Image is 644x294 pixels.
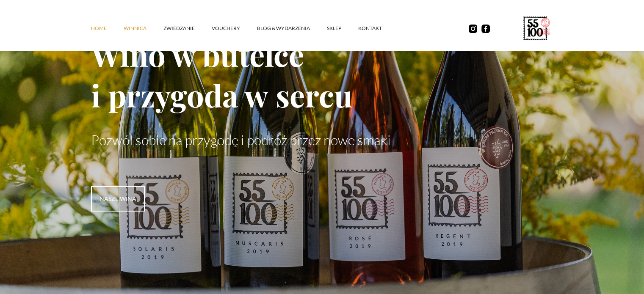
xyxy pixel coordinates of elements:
[358,16,399,41] a: kontakt
[91,186,145,212] a: nasze wina
[124,16,163,41] a: winnica
[91,132,553,148] p: Pozwól sobie na przygodę i podróż przez nowe smaki
[91,34,553,115] h1: Wino w butelce i przygoda w sercu
[163,16,212,41] a: ZWIEDZANIE
[257,16,327,41] a: Blog & Wydarzenia
[91,16,124,41] a: Home
[212,16,257,41] a: vouchery
[327,16,358,41] a: SKLEP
